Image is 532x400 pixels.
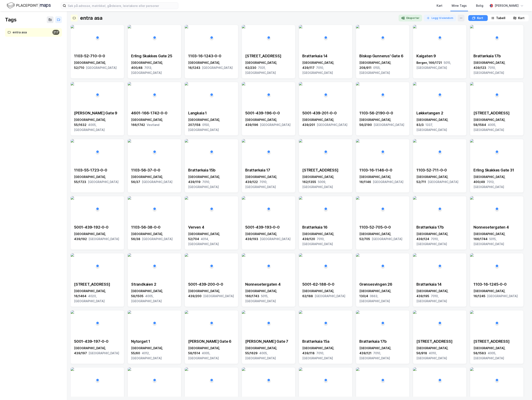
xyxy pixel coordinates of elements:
span: 7010, [GEOGRAPHIC_DATA] [302,237,333,246]
div: Kort [477,16,483,21]
div: Nonnesetergaten 4 [245,282,292,287]
img: 256x120 [470,310,473,314]
div: [GEOGRAPHIC_DATA], 166/1742 [131,117,178,127]
img: 256x120 [356,139,359,142]
div: [GEOGRAPHIC_DATA], 58/1584 [473,117,520,132]
iframe: Chat Widget [511,380,532,400]
img: 256x120 [71,367,74,371]
img: 256x120 [71,196,74,200]
div: Brattørkaia 14 [302,54,349,59]
div: 1103-56-38-0-0 [131,225,178,230]
span: 4005, [GEOGRAPHIC_DATA] [74,123,105,132]
div: [STREET_ADDRESS] [302,168,349,173]
div: [STREET_ADDRESS] [473,339,520,344]
div: [GEOGRAPHIC_DATA], 439/197 [74,346,121,356]
div: [PERSON_NAME] Gate 9 [74,111,121,116]
button: Legg til eiendom [424,15,456,21]
div: [GEOGRAPHIC_DATA], 166/1744 [473,231,520,247]
span: 7010, [GEOGRAPHIC_DATA] [302,351,333,360]
div: [GEOGRAPHIC_DATA], 62/188 [302,289,349,299]
img: 256x120 [470,196,473,200]
img: 256x120 [185,253,188,257]
div: [GEOGRAPHIC_DATA], 55/1723 [74,174,121,184]
div: Erling Skakkes Gate 25 [131,54,178,59]
div: Brattørkaia 15a [302,339,349,344]
span: [GEOGRAPHIC_DATA] [374,123,404,127]
div: 5001-439-200-0-0 [188,282,235,287]
img: 256x120 [299,253,302,257]
div: [GEOGRAPHIC_DATA], 58/1514 [188,346,235,361]
div: [GEOGRAPHIC_DATA], 56/38 [131,231,178,242]
span: 7013, [GEOGRAPHIC_DATA] [131,66,162,75]
div: Erling Skakkes Gate 31 [473,168,520,173]
div: Strandkaien 2 [131,282,178,287]
div: entra asa [13,30,51,35]
img: 256x120 [299,367,302,371]
div: 1103-56-37-0-0 [131,168,178,173]
img: 256x120 [242,310,245,314]
div: [GEOGRAPHIC_DATA], 439/119 [188,174,235,190]
span: 7010, [GEOGRAPHIC_DATA] [416,237,447,246]
img: 256x120 [128,82,131,85]
div: [GEOGRAPHIC_DATA], 83/3 [416,117,463,132]
img: 256x120 [413,139,416,142]
div: [GEOGRAPHIC_DATA], 439/124 [416,231,463,247]
div: [GEOGRAPHIC_DATA], 439/117 [302,60,349,75]
span: 7010, [GEOGRAPHIC_DATA] [473,66,504,75]
img: 256x120 [128,253,131,257]
span: [GEOGRAPHIC_DATA] [373,180,403,184]
img: 256x120 [71,310,74,314]
div: [GEOGRAPHIC_DATA], 208/911 [359,60,406,75]
span: [GEOGRAPHIC_DATA] [260,237,291,241]
span: 0150, [GEOGRAPHIC_DATA] [188,123,219,132]
div: Brattørkaia 17 [245,168,292,173]
img: 256x120 [356,82,359,85]
div: [GEOGRAPHIC_DATA], 52/710 [74,60,121,70]
div: [GEOGRAPHIC_DATA], 400/48 [131,60,178,75]
div: [GEOGRAPHIC_DATA], 16/1245 [473,289,520,299]
div: 5001-439-196-0-0 [245,111,292,116]
span: 0663, [GEOGRAPHIC_DATA] [359,294,390,303]
span: [GEOGRAPHIC_DATA] [260,123,291,127]
span: [GEOGRAPHIC_DATA] [89,351,119,355]
img: 256x120 [413,367,416,371]
img: 256x120 [185,367,188,371]
div: 5001-62-188-0-0 [302,282,349,287]
div: Brattørkaia 16 [302,225,349,230]
span: 7010, [GEOGRAPHIC_DATA] [245,180,276,189]
div: [GEOGRAPHIC_DATA], 207/158 [188,117,235,132]
div: [GEOGRAPHIC_DATA], 439/200 [188,289,235,299]
span: [GEOGRAPHIC_DATA] [142,237,173,241]
img: 256x120 [128,139,131,142]
img: 256x120 [356,367,359,371]
span: 5015, [GEOGRAPHIC_DATA] [245,294,276,303]
div: [GEOGRAPHIC_DATA], 58/1505 [131,289,178,304]
div: [PERSON_NAME] Gate 7 [245,339,292,344]
span: [GEOGRAPHIC_DATA] [315,294,345,298]
div: [GEOGRAPHIC_DATA], 56/37 [131,174,178,184]
div: Brattørkaia 17b [416,225,463,230]
div: [GEOGRAPHIC_DATA], 162/1355 [302,174,349,190]
img: 256x120 [71,139,74,142]
img: 256x120 [185,310,188,314]
div: [GEOGRAPHIC_DATA], 16/1243 [188,60,235,70]
div: 1103-16-1245-0-0 [473,282,520,287]
span: 5015, [GEOGRAPHIC_DATA] [416,61,451,69]
img: 256x120 [356,253,359,257]
span: [GEOGRAPHIC_DATA] [88,180,119,184]
div: [STREET_ADDRESS] [473,111,520,116]
img: 256x120 [413,253,416,257]
div: [GEOGRAPHIC_DATA], 439/121 [359,346,406,361]
div: 4601-166-1742-0-0 [131,111,178,116]
div: 5001-439-197-0-0 [74,339,121,344]
div: entra asa [80,15,102,21]
div: [GEOGRAPHIC_DATA], 55/1632 [74,117,121,132]
div: [STREET_ADDRESS] [74,282,121,287]
img: 256x120 [470,82,473,85]
div: 1103-52-705-0-0 [359,225,406,230]
span: 4005, [GEOGRAPHIC_DATA] [473,351,504,360]
img: 256x120 [128,367,131,371]
div: Brattørkaia 17b [473,54,520,59]
div: 1103-52-710-0-0 [74,54,121,59]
